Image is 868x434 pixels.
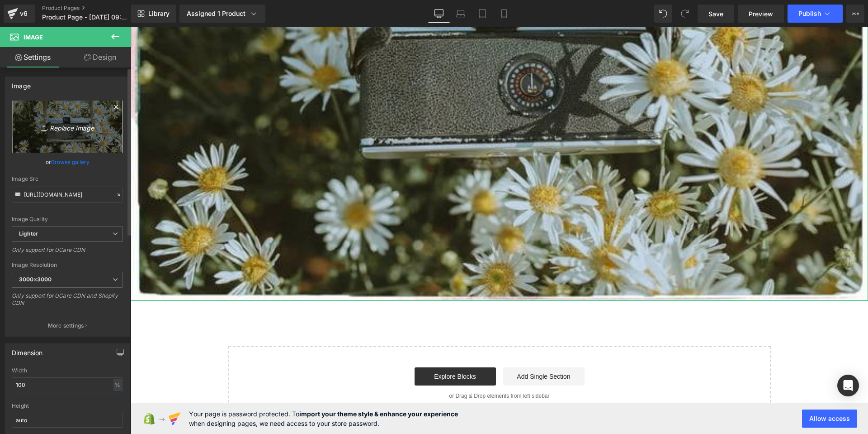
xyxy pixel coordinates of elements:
input: auto [12,377,123,392]
div: or [12,157,123,167]
div: % [113,379,122,391]
div: Image Quality [12,216,123,222]
p: or Drag & Drop elements from left sidebar [112,366,626,372]
div: Image [12,77,31,90]
span: Preview [749,9,773,19]
b: Lighter [19,230,38,237]
div: Only support for UCare CDN and Shopify CDN [12,292,123,313]
p: More settings [48,322,84,330]
span: Save [708,9,723,19]
span: Your page is password protected. To when designing pages, we need access to your store password. [189,409,458,428]
div: Height [12,403,123,409]
strong: import your theme style & enhance your experience [299,410,458,418]
a: New Library [131,5,176,23]
div: Assigned 1 Product [187,9,258,18]
div: Image Src [12,176,123,182]
a: v6 [4,5,35,23]
a: Preview [738,5,784,23]
a: Design [67,47,133,68]
button: More settings [5,315,129,336]
span: Library [148,10,170,18]
span: Publish [798,10,821,17]
a: Explore Blocks [284,340,365,358]
a: Laptop [450,5,472,23]
span: Image [24,34,43,41]
div: Width [12,367,123,374]
button: More [846,5,864,23]
a: Desktop [428,5,450,23]
div: v6 [18,8,29,19]
button: Allow access [802,410,857,428]
button: Undo [654,5,672,23]
b: 3000x3000 [19,276,52,283]
a: Tablet [472,5,493,23]
a: Product Pages [42,5,146,12]
button: Publish [788,5,843,23]
a: Browse gallery [51,154,90,170]
div: Image Resolution [12,262,123,268]
input: Link [12,187,123,203]
i: Replace Image [31,121,104,132]
div: Only support for UCare CDN [12,246,123,260]
a: Mobile [493,5,515,23]
input: auto [12,413,123,428]
a: Add Single Section [373,340,454,358]
span: Product Page - [DATE] 09:50:46 [42,14,129,21]
div: Open Intercom Messenger [837,375,859,396]
div: Dimension [12,344,43,357]
button: Redo [676,5,694,23]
